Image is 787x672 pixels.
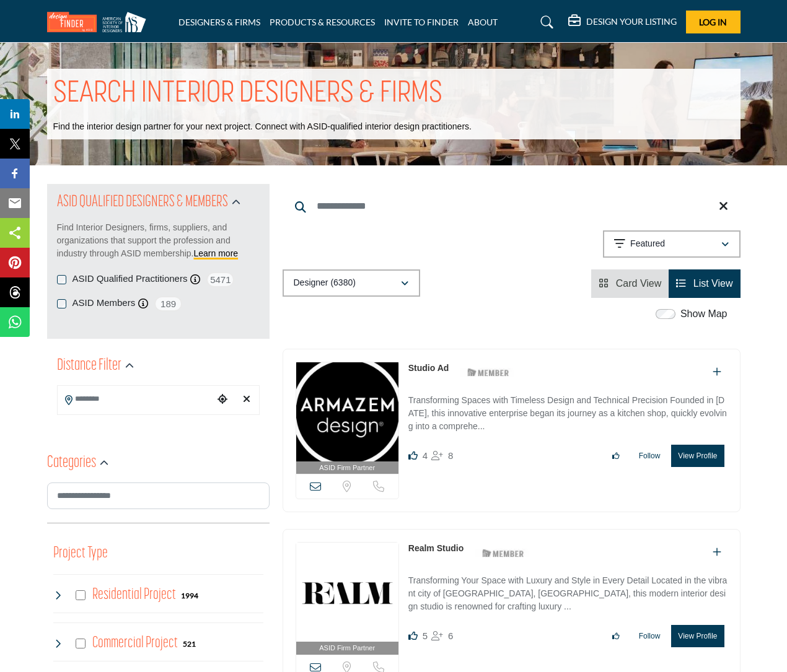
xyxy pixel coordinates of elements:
div: Clear search location [237,386,255,413]
p: Featured [630,238,665,250]
h4: Residential Project: Types of projects range from simple residential renovations to highly comple... [92,584,176,606]
span: Log In [699,17,727,27]
button: Featured [603,230,741,258]
a: Add To List [713,367,721,377]
span: ASID Firm Partner [319,463,375,473]
a: View Card [599,278,661,289]
a: Realm Studio [408,543,464,553]
button: Follow [631,626,669,647]
a: ABOUT [468,17,498,27]
button: Like listing [604,626,628,647]
span: 5 [423,631,428,641]
a: Learn more [194,248,239,258]
input: ASID Qualified Practitioners checkbox [57,275,66,284]
b: 1994 [181,591,198,600]
input: Select Residential Project checkbox [76,590,86,600]
li: List View [669,269,740,298]
div: 521 Results For Commercial Project [183,638,196,649]
a: PRODUCTS & RESOURCES [270,17,375,27]
span: Card View [616,278,662,289]
p: Transforming Spaces with Timeless Design and Technical Precision Founded in [DATE], this innovati... [408,394,728,435]
input: Search Keyword [283,191,741,221]
img: Realm Studio [296,543,398,642]
p: Transforming Your Space with Luxury and Style in Every Detail Located in the vibrant city of [GEO... [408,574,728,616]
a: Search [529,12,561,32]
input: Search Category [47,482,270,509]
button: Follow [631,445,669,466]
h2: Distance Filter [57,355,121,377]
p: Designer (6380) [294,277,356,289]
a: Transforming Spaces with Timeless Design and Technical Precision Founded in [DATE], this innovati... [408,386,728,435]
p: Studio Ad [408,362,449,375]
button: Log In [686,11,741,33]
a: ASID Firm Partner [296,543,398,655]
span: 189 [154,296,182,312]
a: Add To List [713,547,721,557]
div: DESIGN YOUR LISTING [568,15,677,30]
input: Select Commercial Project checkbox [76,639,86,648]
p: Realm Studio [408,542,464,555]
i: Likes [408,451,418,460]
a: DESIGNERS & FIRMS [178,17,260,27]
h4: Commercial Project: Involve the design, construction, or renovation of spaces used for business p... [92,632,178,654]
button: View Profile [671,625,724,647]
img: Studio Ad [296,362,398,461]
div: Choose your current location [213,386,231,413]
a: View List [676,278,732,289]
a: Transforming Your Space with Luxury and Style in Every Detail Located in the vibrant city of [GEO... [408,567,728,616]
input: ASID Members checkbox [57,299,66,308]
label: Show Map [680,307,728,321]
img: Site Logo [47,12,152,32]
a: INVITE TO FINDER [384,17,459,27]
span: 8 [448,450,453,461]
b: 521 [183,640,196,648]
span: 5471 [206,272,234,287]
a: ASID Firm Partner [296,362,398,474]
div: Followers [431,629,453,644]
img: ASID Members Badge Icon [460,365,516,380]
button: Project Type [53,542,108,565]
span: 4 [423,450,428,461]
p: Find the interior design partner for your next project. Connect with ASID-qualified interior desi... [53,121,472,133]
a: Studio Ad [408,363,449,373]
p: Find Interior Designers, firms, suppliers, and organizations that support the profession and indu... [57,221,260,260]
span: ASID Firm Partner [319,643,375,653]
h5: DESIGN YOUR LISTING [586,16,677,27]
input: Search Location [58,387,214,411]
li: Card View [591,269,669,298]
div: Followers [431,448,453,463]
button: Like listing [604,445,628,466]
h1: SEARCH INTERIOR DESIGNERS & FIRMS [53,75,442,113]
h2: Categories [47,452,96,474]
div: 1994 Results For Residential Project [181,590,198,601]
button: View Profile [671,445,724,467]
h2: ASID QUALIFIED DESIGNERS & MEMBERS [57,191,228,214]
button: Designer (6380) [283,269,420,297]
label: ASID Members [73,296,136,310]
span: List View [693,278,733,289]
label: ASID Qualified Practitioners [73,272,188,286]
i: Likes [408,631,418,640]
span: 6 [448,631,453,641]
img: ASID Members Badge Icon [475,545,531,561]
